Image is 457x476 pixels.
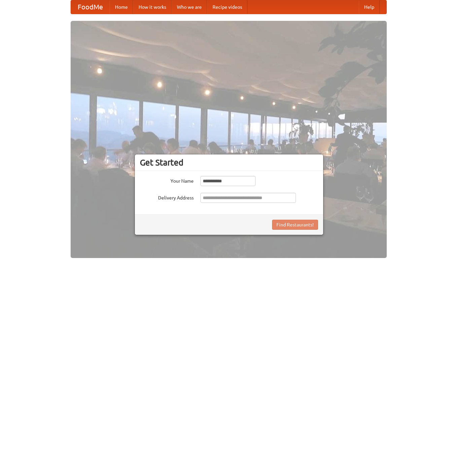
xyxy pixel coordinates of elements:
[272,220,318,230] button: Find Restaurants!
[140,157,318,168] h3: Get Started
[359,0,380,14] a: Help
[172,0,207,14] a: Who we are
[110,0,133,14] a: Home
[207,0,247,14] a: Recipe videos
[140,193,194,201] label: Delivery Address
[71,0,110,14] a: FoodMe
[133,0,172,14] a: How it works
[140,176,194,184] label: Your Name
